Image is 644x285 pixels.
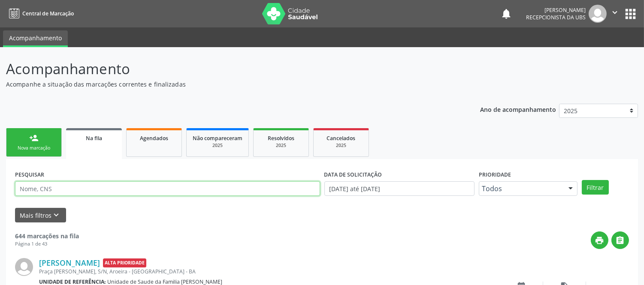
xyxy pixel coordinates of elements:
[582,180,609,195] button: Filtrar
[482,184,560,193] span: Todos
[611,231,629,249] button: 
[526,6,586,14] div: [PERSON_NAME]
[327,135,356,142] span: Cancelados
[12,145,55,151] div: Nova marcação
[193,135,242,142] span: Não compareceram
[589,5,607,23] img: img
[6,6,74,21] a: Central de Marcação
[29,133,39,143] div: person_add
[260,142,302,149] div: 2025
[103,258,146,267] span: Alta Prioridade
[15,208,66,223] button: Mais filtroskeyboard_arrow_down
[15,181,320,196] input: Nome, CNS
[6,58,448,80] p: Acompanhamento
[39,258,100,267] a: [PERSON_NAME]
[15,168,44,181] label: PESQUISAR
[15,232,79,240] strong: 644 marcações na fila
[595,236,605,245] i: print
[140,135,168,142] span: Agendados
[86,135,102,142] span: Na fila
[324,181,475,196] input: Selecione um intervalo
[610,8,620,17] i: 
[3,30,68,47] a: Acompanhamento
[479,168,511,181] label: Prioridade
[623,6,638,21] button: apps
[22,10,74,17] span: Central de Marcação
[480,104,556,114] p: Ano de acompanhamento
[616,236,625,245] i: 
[15,240,79,248] div: Página 1 de 43
[52,210,61,220] i: keyboard_arrow_down
[324,168,382,181] label: DATA DE SOLICITAÇÃO
[607,5,623,23] button: 
[526,14,586,21] span: Recepcionista da UBS
[320,142,363,149] div: 2025
[500,8,512,20] button: notifications
[193,142,242,149] div: 2025
[39,268,500,275] div: Praça [PERSON_NAME], S/N, Aroeira - [GEOGRAPHIC_DATA] - BA
[268,135,294,142] span: Resolvidos
[591,231,608,249] button: print
[6,80,448,89] p: Acompanhe a situação das marcações correntes e finalizadas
